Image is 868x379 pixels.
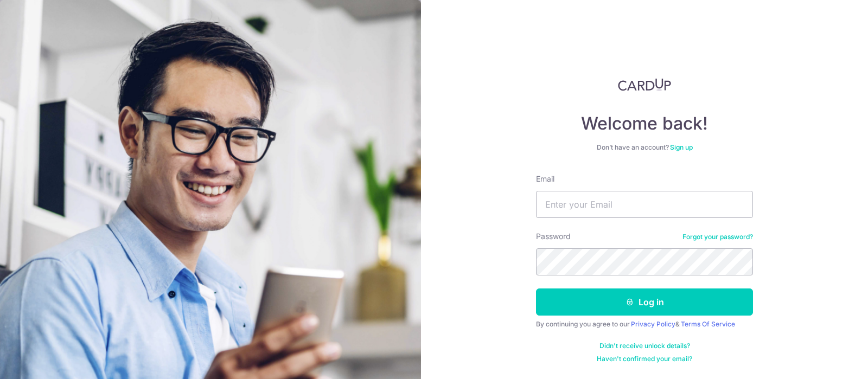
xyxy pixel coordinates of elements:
[618,78,671,91] img: CardUp Logo
[597,355,692,363] a: Haven't confirmed your email?
[536,231,571,242] label: Password
[631,320,675,328] a: Privacy Policy
[682,233,753,241] a: Forgot your password?
[536,320,753,329] div: By continuing you agree to our &
[536,174,554,184] label: Email
[536,191,753,218] input: Enter your Email
[536,113,753,134] h4: Welcome back!
[536,288,753,316] button: Log in
[536,143,753,152] div: Don’t have an account?
[670,143,693,151] a: Sign up
[599,342,690,350] a: Didn't receive unlock details?
[681,320,735,328] a: Terms Of Service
